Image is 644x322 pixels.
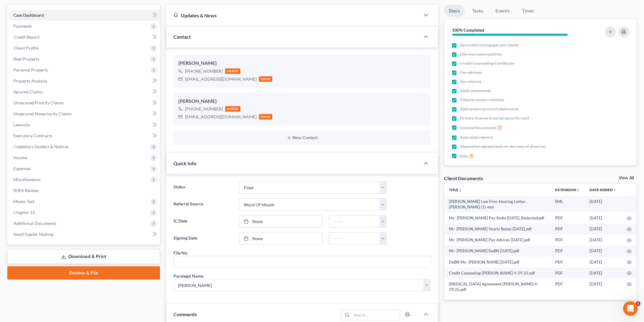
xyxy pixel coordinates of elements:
[9,10,160,21] a: Case Dashboard
[174,256,431,268] input: --
[13,155,27,160] span: Income
[225,68,240,74] div: mobile
[636,301,641,306] span: 1
[185,68,223,74] div: [PHONE_NUMBER]
[460,42,519,48] span: Recorded mortgages and deeds
[178,98,426,105] div: [PERSON_NAME]
[240,233,323,244] a: None
[7,266,160,280] a: Review & File
[460,79,481,85] span: Tax returns
[9,229,160,240] a: NextChapter Mailing
[13,56,40,61] span: Real Property
[551,246,585,257] td: PDF
[619,176,634,180] a: View All
[467,5,488,17] a: Tasks
[185,106,223,112] div: [PHONE_NUMBER]
[623,301,638,316] iframe: Intercom live chat
[13,111,72,116] span: Unsecured Nonpriority Claims
[13,199,34,204] span: Means Test
[444,246,551,257] td: Mr- [PERSON_NAME] DeBN [DATE].pdf
[590,187,617,192] a: Date Added expand_more
[9,32,160,43] a: Credit Report
[585,196,622,213] td: [DATE]
[585,212,622,223] td: [DATE]
[9,185,160,196] a: SOFA Review
[185,76,257,82] div: [EMAIL_ADDRESS][DOMAIN_NAME]
[460,88,492,94] span: Bank statements
[555,187,580,192] a: Extensionunfold_more
[517,5,539,17] a: Timer
[551,278,585,295] td: PDF
[551,196,585,213] td: EML
[444,235,551,246] td: Mr- [PERSON_NAME] Pay Advices [DATE].pdf
[352,310,400,320] input: Search...
[170,198,236,211] label: Referral Source
[460,134,493,140] span: Appraisal reports
[9,97,160,108] a: Unsecured Priority Claims
[460,143,546,149] span: Separation agreements or decrees of divorces
[9,86,160,97] a: Secured Claims
[452,27,485,33] strong: 100% Completed
[459,188,462,192] i: unfold_more
[576,188,580,192] i: unfold_more
[460,97,504,103] span: Titles to motor vehicles
[460,69,482,75] span: Pay advices
[13,89,43,94] span: Secured Claims
[444,224,551,235] td: Mr- [PERSON_NAME] Yearly Bonus [DATE].pdf
[13,221,56,226] span: Additional Documents
[13,45,39,51] span: Client Profile
[585,246,622,257] td: [DATE]
[13,232,53,237] span: NextChapter Mailing
[9,130,160,141] a: Executory Contracts
[329,233,380,244] input: -- : --
[13,23,32,29] span: Payments
[444,196,551,213] td: [PERSON_NAME] Law Firm-Hearing Letter-[PERSON_NAME] (1)-eml
[13,133,52,138] span: Executory Contracts
[585,257,622,268] td: [DATE]
[173,160,196,166] span: Quick Info
[13,177,40,182] span: Miscellaneous
[585,224,622,235] td: [DATE]
[551,224,585,235] td: PDF
[13,67,48,72] span: Personal Property
[178,135,426,140] button: New Contact
[551,235,585,246] td: PDF
[449,187,462,192] a: Titleunfold_more
[460,60,515,66] span: Credit Counseling Certificate
[444,5,465,17] a: Docs
[170,181,236,194] label: Status
[13,78,47,83] span: Property Analysis
[13,166,31,171] span: Expenses
[7,250,160,264] a: Download & Print
[170,233,236,245] label: Signing Date
[13,100,64,105] span: Unsecured Priority Claims
[173,273,203,279] div: Paralegal Name
[444,175,483,181] div: Client Documents
[9,108,160,119] a: Unsecured Nonpriority Claims
[13,210,35,215] span: Chapter 13
[13,188,39,193] span: SOFA Review
[9,75,160,86] a: Property Analysis
[460,153,468,159] span: Bills
[240,216,323,227] a: None
[13,144,69,149] span: Codebtors Insiders & Notices
[551,257,585,268] td: PDF
[173,250,188,256] div: File No.
[178,60,426,67] div: [PERSON_NAME]
[460,125,497,131] span: Income Documents
[444,257,551,268] td: DeBN Ms- [PERSON_NAME] [DATE].pdf
[9,119,160,130] a: Lawsuits
[585,278,622,295] td: [DATE]
[173,311,197,317] span: Comments
[170,215,236,228] label: IC Date
[173,34,191,40] span: Contact
[329,216,380,227] input: -- : --
[13,12,44,18] span: Case Dashboard
[444,278,551,295] td: [MEDICAL_DATA] Agreement [PERSON_NAME] 4-29.25.pdf
[585,268,622,278] td: [DATE]
[460,51,502,57] span: Life insurance policies
[585,235,622,246] td: [DATE]
[13,34,40,40] span: Credit Report
[551,212,585,223] td: PDF
[259,76,272,82] div: home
